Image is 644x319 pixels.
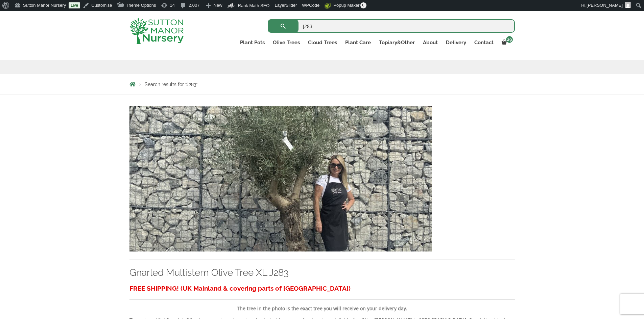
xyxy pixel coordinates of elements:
[506,36,513,43] span: 29
[470,38,498,47] a: Contact
[236,38,269,47] a: Plant Pots
[238,3,270,8] span: Rank Math SEO
[269,38,304,47] a: Olive Trees
[419,38,442,47] a: About
[145,82,197,87] span: Search results for “J283”
[304,38,341,47] a: Cloud Trees
[129,267,289,278] a: Gnarled Multistem Olive Tree XL J283
[360,2,366,8] span: 0
[129,81,515,87] nav: Breadcrumbs
[375,38,419,47] a: Topiary&Other
[237,305,407,312] strong: The tree in the photo is the exact tree you will receive on your delivery day.
[129,282,515,295] h3: FREE SHIPPING! (UK Mainland & covering parts of [GEOGRAPHIC_DATA])
[341,38,375,47] a: Plant Care
[587,3,623,8] span: [PERSON_NAME]
[129,18,184,44] img: logo
[129,175,432,182] a: Gnarled Multistem Olive Tree XL J283
[268,19,515,33] input: Search...
[69,2,80,8] a: Live
[498,38,515,47] a: 29
[129,106,432,251] img: Gnarled Multistem Olive Tree XL J283 - 50DB5343 5CEF 4D0E 8806 E2B44A7F6F69
[442,38,470,47] a: Delivery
